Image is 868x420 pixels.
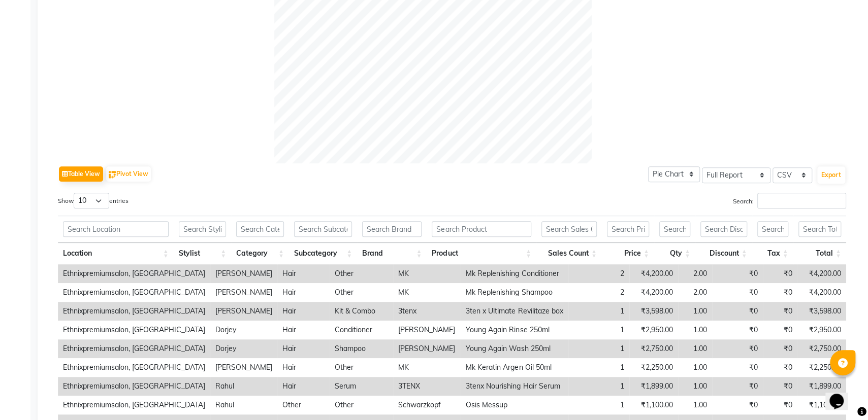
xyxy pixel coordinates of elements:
[58,283,210,302] td: Ethnixpremiumsalon, [GEOGRAPHIC_DATA]
[210,283,277,302] td: [PERSON_NAME]
[797,358,846,377] td: ₹2,250.00
[432,221,531,237] input: Search Product
[210,377,277,396] td: Rahul
[793,242,846,264] th: Total: activate to sort column ascending
[294,221,352,237] input: Search Subcategory
[568,321,629,339] td: 1
[568,302,629,321] td: 1
[763,302,797,321] td: ₹0
[678,339,712,358] td: 1.00
[629,377,678,396] td: ₹1,899.00
[393,339,461,358] td: [PERSON_NAME]
[678,264,712,283] td: 2.00
[763,358,797,377] td: ₹0
[210,264,277,283] td: [PERSON_NAME]
[568,396,629,414] td: 1
[678,283,712,302] td: 2.00
[393,283,461,302] td: MK
[330,358,393,377] td: Other
[797,377,846,396] td: ₹1,899.00
[461,302,568,321] td: 3ten x Ultimate Revilitaze box
[210,358,277,377] td: [PERSON_NAME]
[58,302,210,321] td: Ethnixpremiumsalon, [GEOGRAPHIC_DATA]
[763,264,797,283] td: ₹0
[277,264,330,283] td: Hair
[63,221,169,237] input: Search Location
[712,339,763,358] td: ₹0
[393,321,461,339] td: [PERSON_NAME]
[277,396,330,414] td: Other
[654,242,695,264] th: Qty: activate to sort column ascending
[629,358,678,377] td: ₹2,250.00
[712,283,763,302] td: ₹0
[541,221,597,237] input: Search Sales Count
[797,321,846,339] td: ₹2,950.00
[330,283,393,302] td: Other
[678,377,712,396] td: 1.00
[712,377,763,396] td: ₹0
[393,302,461,321] td: 3tenx
[210,321,277,339] td: Dorjey
[277,339,330,358] td: Hair
[277,358,330,377] td: Hair
[797,339,846,358] td: ₹2,750.00
[695,242,752,264] th: Discount: activate to sort column ascending
[58,339,210,358] td: Ethnixpremiumsalon, [GEOGRAPHIC_DATA]
[58,377,210,396] td: Ethnixpremiumsalon, [GEOGRAPHIC_DATA]
[461,358,568,377] td: Mk Keratin Argen Oil 50ml
[757,221,788,237] input: Search Tax
[174,242,232,264] th: Stylist: activate to sort column ascending
[58,396,210,414] td: Ethnixpremiumsalon, [GEOGRAPHIC_DATA]
[712,321,763,339] td: ₹0
[74,193,109,208] select: Showentries
[461,283,568,302] td: Mk Replenishing Shampoo
[733,193,846,208] label: Search:
[330,302,393,321] td: Kit & Combo
[602,242,654,264] th: Price: activate to sort column ascending
[607,221,649,237] input: Search Price
[817,166,845,184] button: Export
[797,264,846,283] td: ₹4,200.00
[461,264,568,283] td: Mk Replenishing Conditioner
[629,302,678,321] td: ₹3,598.00
[58,321,210,339] td: Ethnixpremiumsalon, [GEOGRAPHIC_DATA]
[330,339,393,358] td: Shampoo
[330,377,393,396] td: Serum
[825,379,858,410] iframe: chat widget
[357,242,427,264] th: Brand: activate to sort column ascending
[210,302,277,321] td: [PERSON_NAME]
[330,321,393,339] td: Conditioner
[763,396,797,414] td: ₹0
[629,396,678,414] td: ₹1,100.00
[427,242,536,264] th: Product: activate to sort column ascending
[629,339,678,358] td: ₹2,750.00
[536,242,602,264] th: Sales Count: activate to sort column ascending
[461,339,568,358] td: Young Again Wash 250ml
[236,221,284,237] input: Search Category
[179,221,227,237] input: Search Stylist
[277,302,330,321] td: Hair
[106,166,151,182] button: Pivot View
[678,302,712,321] td: 1.00
[678,358,712,377] td: 1.00
[568,377,629,396] td: 1
[58,264,210,283] td: Ethnixpremiumsalon, [GEOGRAPHIC_DATA]
[289,242,357,264] th: Subcategory: activate to sort column ascending
[752,242,793,264] th: Tax: activate to sort column ascending
[461,321,568,339] td: Young Again Rinse 250ml
[763,321,797,339] td: ₹0
[629,283,678,302] td: ₹4,200.00
[757,193,846,208] input: Search:
[277,321,330,339] td: Hair
[763,283,797,302] td: ₹0
[797,302,846,321] td: ₹3,598.00
[58,242,174,264] th: Location: activate to sort column ascending
[393,264,461,283] td: MK
[277,377,330,396] td: Hair
[568,358,629,377] td: 1
[629,321,678,339] td: ₹2,950.00
[700,221,747,237] input: Search Discount
[629,264,678,283] td: ₹4,200.00
[712,302,763,321] td: ₹0
[461,396,568,414] td: Osis Messup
